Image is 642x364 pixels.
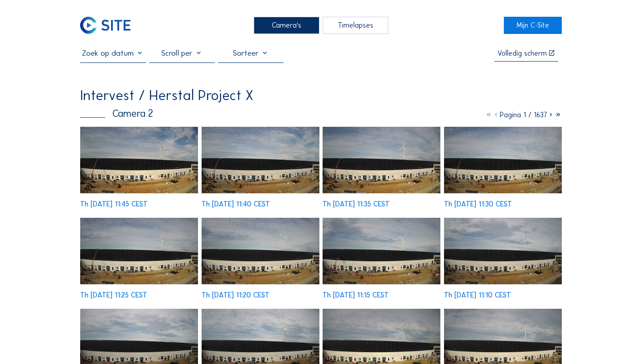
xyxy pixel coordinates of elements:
input: Zoek op datum 󰅀 [80,48,146,58]
img: C-SITE Logo [80,17,130,34]
a: Mijn C-Site [504,17,562,34]
img: image_53555203 [444,127,562,193]
div: Camera's [254,17,319,34]
img: image_53555612 [80,127,198,193]
div: Th [DATE] 11:25 CEST [80,292,147,299]
div: Th [DATE] 11:10 CEST [444,292,511,299]
img: image_53554810 [323,218,440,284]
a: C-SITE Logo [80,17,138,34]
div: Th [DATE] 11:45 CEST [80,201,148,208]
div: Camera 2 [80,109,153,119]
div: Th [DATE] 11:35 CEST [323,201,390,208]
div: Intervest / Herstal Project X [80,88,253,102]
img: image_53555081 [80,218,198,284]
div: Th [DATE] 11:40 CEST [202,201,270,208]
img: image_53555341 [323,127,440,193]
img: image_53555491 [202,127,319,193]
img: image_53554949 [202,218,319,284]
img: image_53554675 [444,218,562,284]
div: Th [DATE] 11:20 CEST [202,292,270,299]
div: Timelapses [323,17,388,34]
span: Pagina 1 / 1637 [500,110,547,119]
div: Th [DATE] 11:15 CEST [323,292,389,299]
div: Volledig scherm [497,50,547,57]
div: Th [DATE] 11:30 CEST [444,201,512,208]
